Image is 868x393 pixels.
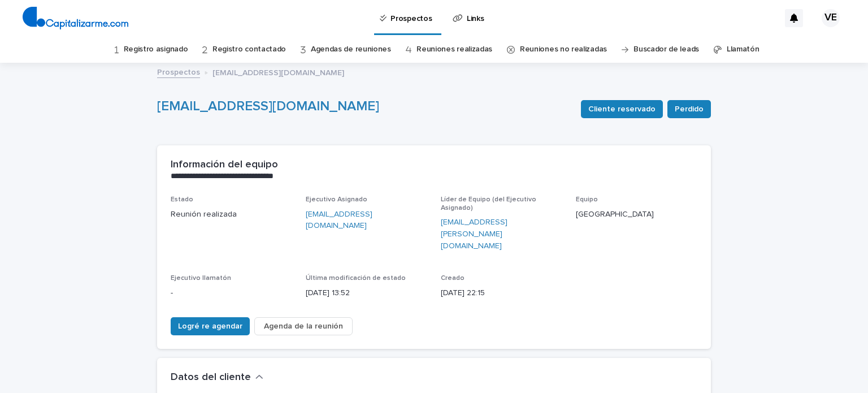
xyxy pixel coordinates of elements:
font: Cliente reservado [588,105,656,113]
a: Registro contactado [212,36,286,63]
font: Estado [171,196,193,203]
font: Prospectos [157,68,200,76]
font: VE [824,12,836,23]
font: Registro contactado [212,45,286,53]
font: [GEOGRAPHIC_DATA] [576,210,654,218]
img: 4arMvv9wSvmHTHbXwTim [23,7,128,29]
a: Registro asignado [124,36,188,63]
font: Registro asignado [124,45,188,53]
font: - [171,289,173,297]
a: Agendas de reuniones [311,36,391,63]
font: Agenda de la reunión [264,322,343,330]
a: Llamatón [727,36,759,63]
a: Prospectos [157,65,200,78]
a: [EMAIL_ADDRESS][PERSON_NAME][DOMAIN_NAME] [441,217,562,252]
font: [EMAIL_ADDRESS][DOMAIN_NAME] [212,69,344,77]
button: Cliente reservado [581,100,663,118]
a: [EMAIL_ADDRESS][DOMAIN_NAME] [157,100,379,113]
font: Ejecutivo llamatón [171,275,231,282]
button: Datos del cliente [171,372,263,384]
font: Buscador de leads [633,45,699,53]
font: [DATE] 13:52 [306,289,350,297]
font: Equipo [576,196,598,203]
font: Líder de Equipo (del Ejecutivo Asignado) [441,196,536,211]
button: Perdido [667,100,711,118]
font: Reunión realizada [171,210,237,218]
font: [EMAIL_ADDRESS][DOMAIN_NAME] [306,210,372,230]
button: Agenda de la reunión [254,317,353,335]
font: Datos del cliente [171,372,251,382]
a: [EMAIL_ADDRESS][DOMAIN_NAME] [306,209,427,232]
font: Información del equipo [171,159,278,170]
font: [DATE] 22:15 [441,289,485,297]
button: Logré re agendar [171,317,250,335]
a: Reuniones realizadas [416,36,492,63]
font: Última modificación de estado [306,275,406,282]
font: Reuniones realizadas [416,45,492,53]
a: Buscador de leads [633,36,699,63]
font: Logré re agendar [178,322,242,330]
font: Creado [441,275,465,282]
font: Agendas de reuniones [311,45,391,53]
font: Perdido [675,105,704,113]
font: Ejecutivo Asignado [306,196,367,203]
a: Reuniones no realizadas [520,36,607,63]
font: [EMAIL_ADDRESS][PERSON_NAME][DOMAIN_NAME] [441,218,507,250]
font: Reuniones no realizadas [520,45,607,53]
font: Llamatón [727,45,759,53]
